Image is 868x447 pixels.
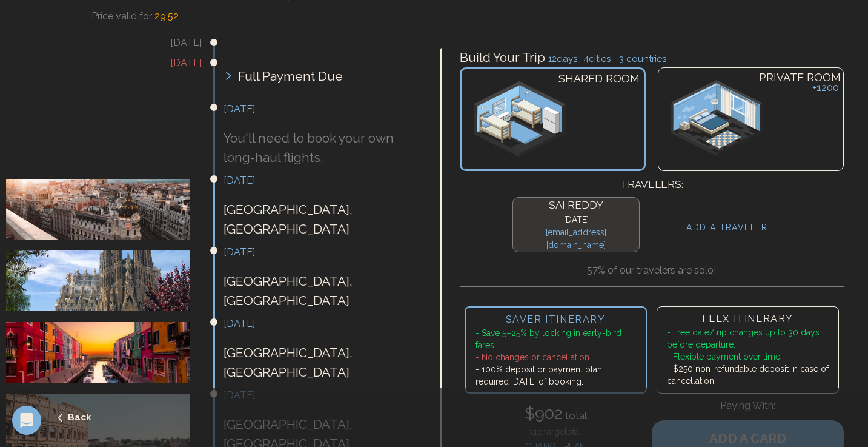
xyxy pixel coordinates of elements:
[224,272,419,310] p: [GEOGRAPHIC_DATA] , [GEOGRAPHIC_DATA]
[475,312,636,327] h3: SAVER ITINERARY
[12,406,41,435] div: Open Intercom Messenger
[224,173,419,188] h3: [DATE]
[558,70,640,87] h4: SHARED ROOM
[667,326,829,351] li: - Free date/trip changes up to 30 days before departure.
[154,10,179,22] span: 29 : 52
[686,221,768,234] h4: ADD A TRAVELER
[518,226,634,252] h4: [EMAIL_ADDRESS][DOMAIN_NAME]
[667,351,829,363] li: - Flexible payment over time.
[224,200,419,238] p: [GEOGRAPHIC_DATA] , [GEOGRAPHIC_DATA]
[224,317,419,331] h3: [DATE]
[475,363,636,388] li: - 100% deposit or payment plan required [DATE] of booking.
[518,213,634,226] h4: [DATE]
[224,129,419,167] p: You'll need to book your own long-haul flights.
[548,53,666,64] span: 12 days - 4 cities - 3 countries
[224,245,419,260] h3: [DATE]
[667,312,829,326] h3: FLEX ITINERARY
[6,250,202,311] img: Barcelona
[667,363,829,387] li: - $250 non-refundable deposit in case of cancellation.
[238,67,343,86] span: Full Payment Due
[759,69,841,86] h4: PRIVATE ROOM
[224,343,419,381] p: [GEOGRAPHIC_DATA] , [GEOGRAPHIC_DATA]
[474,81,566,157] img: No picture
[224,102,419,116] h3: [DATE]
[6,322,202,383] img: Venice
[812,80,839,96] h4: + 1200
[460,171,844,193] h1: Travelers:
[671,80,763,156] img: No picture
[460,263,844,278] h4: 57% of our travelers are solo!
[475,351,636,363] li: - No changes or cancellation.
[18,403,91,432] button: Back
[91,10,152,22] span: Price valid for
[6,179,202,240] img: Madrid
[6,56,202,70] h3: [DATE]
[460,48,844,67] h3: Build Your Trip
[475,327,636,351] li: - Save 5–25% by locking in early-bird fares.
[518,198,634,213] h4: sai reddy
[6,36,202,50] h3: [DATE]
